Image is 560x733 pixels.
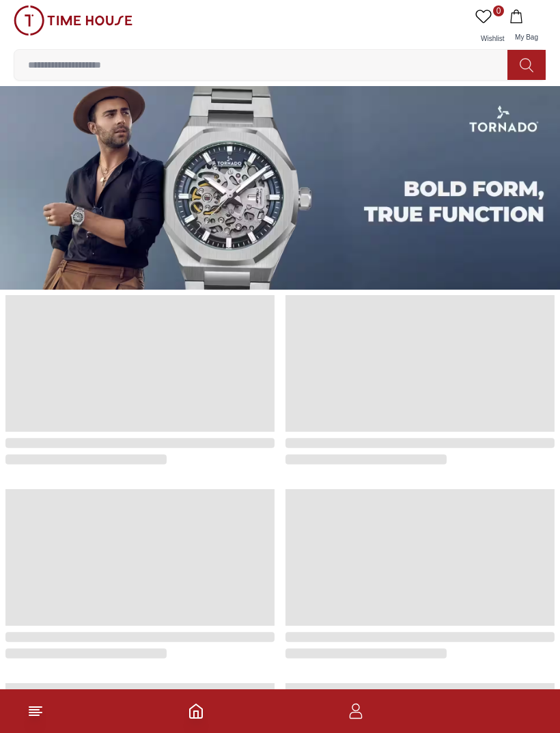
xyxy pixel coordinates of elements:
span: 0 [493,5,504,16]
span: My Bag [509,33,544,41]
a: 0Wishlist [473,5,507,49]
span: Wishlist [475,35,509,42]
img: ... [14,5,132,36]
button: My Bag [507,5,546,49]
a: Home [188,703,204,719]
